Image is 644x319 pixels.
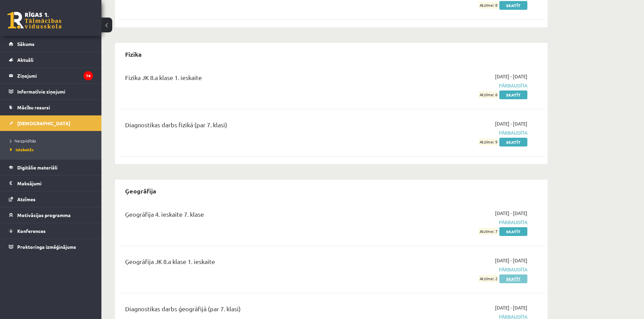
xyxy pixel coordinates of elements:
a: Ziņojumi14 [9,68,93,83]
a: Digitālie materiāli [9,160,93,175]
a: Informatīvie ziņojumi [9,84,93,99]
div: Ģeogrāfija JK 8.a klase 1. ieskaite [125,257,390,269]
a: Sākums [9,36,93,52]
div: Diagnostikas darbs ģeogrāfijā (par 7. klasi) [125,304,390,317]
a: [DEMOGRAPHIC_DATA] [9,115,93,131]
a: Mācību resursi [9,100,93,115]
span: Motivācijas programma [17,212,71,218]
span: Izlabotās [10,147,34,152]
a: Skatīt [499,274,527,283]
span: [DATE] - [DATE] [495,257,527,264]
span: Atzīme: 6 [479,91,498,98]
div: Diagnostikas darbs fizikā (par 7. klasi) [125,120,390,133]
a: Atzīmes [9,191,93,207]
a: Neizpildītās [10,138,95,144]
a: Skatīt [499,227,527,236]
span: Pārbaudīta [400,266,527,273]
a: Proktoringa izmēģinājums [9,239,93,255]
span: Atzīme: 8 [479,2,498,9]
a: Skatīt [499,90,527,99]
span: Sākums [17,41,34,47]
span: [DATE] - [DATE] [495,73,527,80]
span: Atzīme: 2 [479,275,498,282]
span: Mācību resursi [17,104,50,110]
span: Aktuāli [17,57,33,63]
span: Proktoringa izmēģinājums [17,244,76,250]
span: Pārbaudīta [400,129,527,136]
a: Skatīt [499,138,527,147]
legend: Ziņojumi [17,68,93,83]
span: Pārbaudīta [400,82,527,89]
legend: Informatīvie ziņojumi [17,84,93,99]
span: Atzīme: 9 [479,138,498,145]
i: 14 [84,71,93,80]
a: Maksājumi [9,176,93,191]
span: Neizpildītās [10,138,36,143]
span: [DATE] - [DATE] [495,304,527,311]
span: [DATE] - [DATE] [495,210,527,217]
legend: Maksājumi [17,176,93,191]
span: Konferences [17,228,46,234]
a: Konferences [9,223,93,239]
a: Skatīt [499,1,527,10]
a: Rīgas 1. Tālmācības vidusskola [7,12,62,29]
a: Aktuāli [9,52,93,68]
span: [DATE] - [DATE] [495,120,527,127]
a: Izlabotās [10,147,95,153]
span: Atzīme: 7 [479,228,498,235]
a: Motivācijas programma [9,207,93,223]
span: Digitālie materiāli [17,164,57,170]
div: Ģeogrāfija 4. ieskaite 7. klase [125,210,390,222]
span: Atzīmes [17,196,35,202]
h2: Fizika [118,46,148,62]
div: Fizika JK 8.a klase 1. ieskaite [125,73,390,85]
h2: Ģeogrāfija [118,183,163,199]
span: [DEMOGRAPHIC_DATA] [17,120,70,126]
span: Pārbaudīta [400,219,527,226]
